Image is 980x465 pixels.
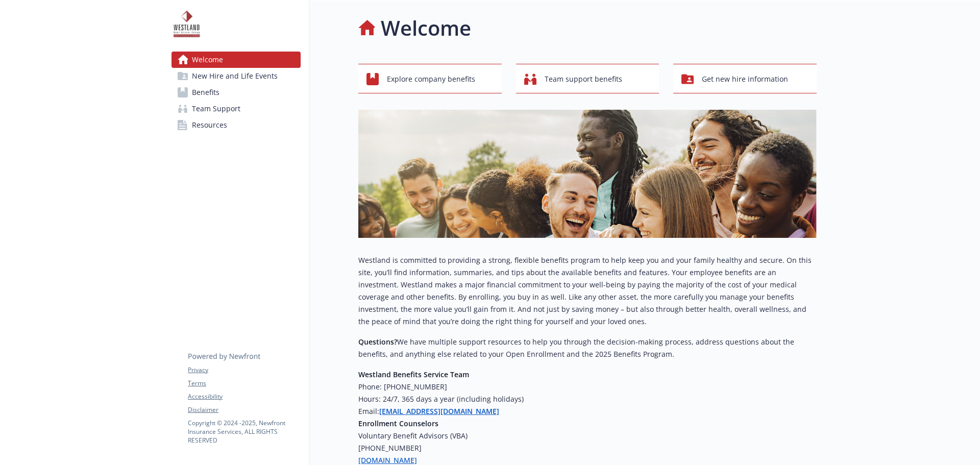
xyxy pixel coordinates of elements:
h6: [PHONE_NUMBER] [358,442,817,454]
strong: Westland Benefits Service Team [358,370,469,379]
span: Benefits [192,84,219,101]
a: Accessibility [188,392,300,401]
p: We have multiple support resources to help you through the decision-making process, address quest... [358,336,817,360]
a: [EMAIL_ADDRESS][DOMAIN_NAME] [379,406,499,416]
a: Terms [188,379,300,388]
h6: Hours: 24/7, 365 days a year (including holidays)​ [358,393,817,405]
span: Get new hire information [702,69,788,89]
a: Resources [171,117,301,133]
img: overview page banner [358,110,817,238]
a: Privacy [188,365,300,375]
h6: Phone: [PHONE_NUMBER] [358,381,817,393]
strong: Enrollment Counselors [358,419,438,428]
span: Welcome [192,52,223,68]
button: Explore company benefits [358,64,502,93]
h6: Voluntary Benefit Advisors (VBA) [358,430,817,442]
h1: Welcome [381,13,471,43]
h6: Email: [358,405,817,418]
p: Copyright © 2024 - 2025 , Newfront Insurance Services, ALL RIGHTS RESERVED [188,419,300,445]
button: Team support benefits [516,64,659,93]
a: Team Support [171,101,301,117]
span: Team Support [192,101,240,117]
a: Welcome [171,52,301,68]
strong: Questions? [358,337,397,347]
a: [DOMAIN_NAME] [358,455,417,465]
button: Get new hire information [673,64,817,93]
span: New Hire and Life Events [192,68,278,84]
span: Resources [192,117,227,133]
a: New Hire and Life Events [171,68,301,84]
span: Team support benefits [545,69,622,89]
span: Explore company benefits [387,69,475,89]
a: Benefits [171,84,301,101]
a: Disclaimer [188,405,300,414]
p: Westland is committed to providing a strong, flexible benefits program to help keep you and your ... [358,254,817,328]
